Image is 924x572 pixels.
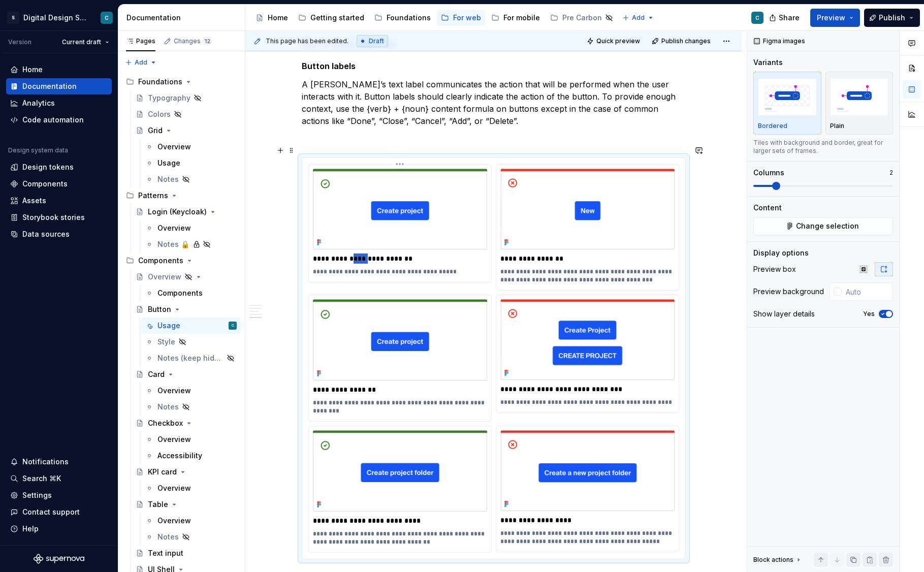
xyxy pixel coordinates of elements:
[764,9,806,27] button: Share
[753,217,893,235] button: Change selection
[22,457,69,467] div: Notifications
[141,236,241,252] a: Notes 🔒
[302,78,686,127] p: A [PERSON_NAME]’s text label communicates the action that will be performed when the user interac...
[830,122,844,130] p: Plain
[6,95,112,111] a: Analytics
[203,37,212,45] span: 12
[141,513,241,529] a: Overview
[22,179,68,189] div: Components
[148,304,171,314] div: Button
[6,487,112,503] a: Settings
[369,37,384,45] span: Draft
[370,10,435,26] a: Foundations
[141,220,241,236] a: Overview
[753,203,782,213] div: Content
[753,139,893,155] div: Tiles with background and border, great for larger sets of frames.
[132,301,241,317] a: Button
[619,11,657,25] button: Add
[141,431,241,448] a: Overview
[863,310,875,318] label: Yes
[174,37,212,45] div: Changes
[584,34,645,48] button: Quick preview
[135,58,147,67] span: Add
[148,93,190,103] div: Typography
[22,524,39,534] div: Help
[141,139,241,155] a: Overview
[22,229,70,239] div: Data sources
[755,14,759,22] div: C
[132,269,241,285] a: Overview
[157,402,179,412] div: Notes
[6,504,112,520] button: Contact support
[758,122,787,130] p: Bordered
[546,10,617,26] a: Pre Carbon
[302,61,356,71] strong: Button labels
[294,10,368,26] a: Getting started
[810,9,860,27] button: Preview
[148,369,165,379] div: Card
[387,13,431,23] div: Foundations
[22,490,52,500] div: Settings
[22,507,80,517] div: Contact support
[232,321,234,331] div: C
[661,37,711,45] span: Publish changes
[889,169,893,177] p: 2
[437,10,485,26] a: For web
[132,106,241,122] a: Colors
[148,548,183,558] div: Text input
[6,61,112,78] a: Home
[6,176,112,192] a: Components
[57,35,114,49] button: Current draft
[157,239,189,249] div: Notes 🔒
[148,467,177,477] div: KPI card
[141,383,241,399] a: Overview
[6,454,112,470] button: Notifications
[268,13,288,23] div: Home
[157,158,180,168] div: Usage
[758,78,817,115] img: placeholder
[34,554,84,564] a: Supernova Logo
[310,13,364,23] div: Getting started
[22,115,84,125] div: Code automation
[148,125,163,136] div: Grid
[22,196,46,206] div: Assets
[141,399,241,415] a: Notes
[251,8,617,28] div: Page tree
[796,221,859,231] span: Change selection
[22,81,77,91] div: Documentation
[266,37,348,45] span: This page has been edited.
[753,553,803,567] div: Block actions
[753,248,809,258] div: Display options
[830,78,889,115] img: placeholder
[132,496,241,513] a: Table
[8,38,31,46] div: Version
[132,366,241,383] a: Card
[753,287,824,297] div: Preview background
[157,516,191,526] div: Overview
[141,171,241,187] a: Notes
[138,256,183,266] div: Components
[817,13,845,23] span: Preview
[251,10,292,26] a: Home
[6,226,112,242] a: Data sources
[753,168,784,178] div: Columns
[122,187,241,204] div: Patterns
[132,204,241,220] a: Login (Keycloak)
[753,309,815,319] div: Show layer details
[141,155,241,171] a: Usage
[157,321,180,331] div: Usage
[141,334,241,350] a: Style
[879,13,905,23] span: Publish
[157,353,224,363] div: Notes (keep hidden)
[503,13,540,23] div: For mobile
[132,464,241,480] a: KPI card
[148,272,181,282] div: Overview
[157,174,179,184] div: Notes
[141,448,241,464] a: Accessibility
[157,386,191,396] div: Overview
[23,13,88,23] div: Digital Design System
[6,159,112,175] a: Design tokens
[22,473,61,484] div: Search ⌘K
[132,545,241,561] a: Text input
[864,9,920,27] button: Publish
